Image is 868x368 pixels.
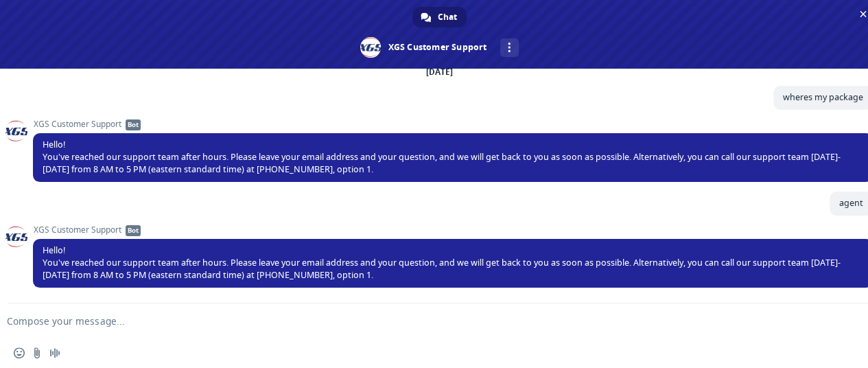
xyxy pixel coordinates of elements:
[49,347,60,358] span: Audio message
[438,7,457,27] span: Chat
[32,347,43,358] span: Send a file
[14,347,25,358] span: Insert an emoji
[839,197,863,209] span: agent
[126,119,141,130] span: Bot
[43,139,841,175] span: Hello! You've reached our support team after hours. Please leave your email address and your ques...
[426,68,453,76] div: [DATE]
[43,244,841,281] span: Hello! You've reached our support team after hours. Please leave your email address and your ques...
[7,315,828,327] textarea: Compose your message...
[412,7,467,27] div: Chat
[126,225,141,236] span: Bot
[783,91,863,103] span: wheres my package
[500,38,519,57] div: More channels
